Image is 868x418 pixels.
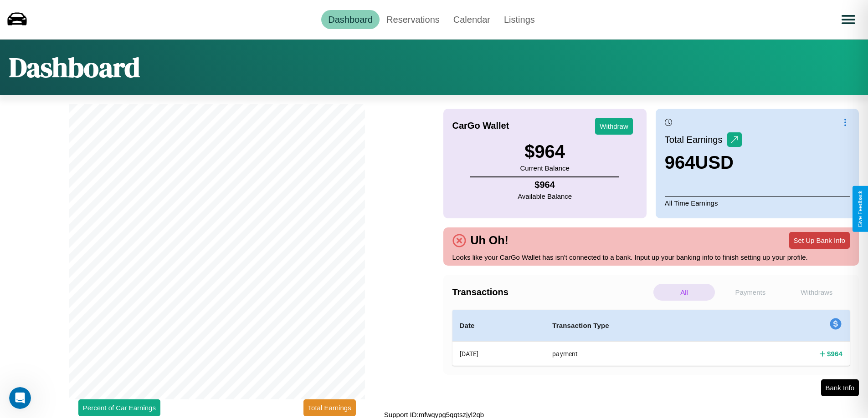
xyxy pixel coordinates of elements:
[653,284,715,301] p: All
[9,49,140,86] h1: Dashboard
[321,10,380,29] a: Dashboard
[518,180,572,190] h4: $ 964
[452,251,850,263] p: Looks like your CarGo Wallet has isn't connected to a bank. Input up your banking info to finish ...
[452,310,850,366] table: simple table
[786,284,847,301] p: Withdraws
[665,131,727,148] p: Total Earnings
[518,190,572,202] p: Available Balance
[552,320,734,331] h4: Transaction Type
[9,387,31,409] iframe: Intercom live chat
[836,7,861,32] button: Open menu
[497,10,542,29] a: Listings
[857,191,863,227] div: Give Feedback
[466,234,513,247] h4: Uh Oh!
[545,342,742,366] th: payment
[665,152,742,173] h3: 964 USD
[452,121,509,131] h4: CarGo Wallet
[78,399,160,416] button: Percent of Car Earnings
[520,162,569,174] p: Current Balance
[520,141,569,162] h3: $ 964
[821,379,859,396] button: Bank Info
[380,10,447,29] a: Reservations
[665,196,850,209] p: All Time Earnings
[595,118,633,135] button: Withdraw
[452,342,545,366] th: [DATE]
[827,349,842,358] h4: $ 964
[452,287,651,297] h4: Transactions
[460,320,538,331] h4: Date
[789,232,850,249] button: Set Up Bank Info
[719,284,781,301] p: Payments
[447,10,497,29] a: Calendar
[303,399,356,416] button: Total Earnings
